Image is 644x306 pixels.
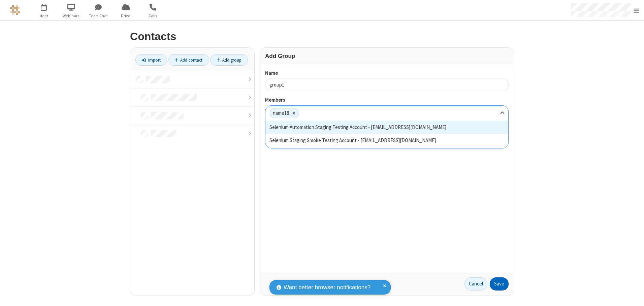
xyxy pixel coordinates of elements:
div: name18 [270,108,289,118]
button: Save [490,277,509,291]
span: Drive [113,13,138,19]
img: QA Selenium DO NOT DELETE OR CHANGE [10,5,20,15]
span: Meet [31,13,57,19]
a: Add group [210,54,248,66]
a: Cancel [464,277,487,291]
h2: Contacts [130,31,514,42]
span: Calls [140,13,166,19]
h3: Add Group [265,53,509,59]
input: Name [265,78,509,91]
div: Selenium Automation Staging Testing Account - [EMAIL_ADDRESS][DOMAIN_NAME] [265,121,508,134]
span: Webinars [59,13,84,19]
span: Team Chat [86,13,111,19]
span: Want better browser notifications? [284,283,371,292]
div: Selenium Staging Smoke Testing Account - [EMAIL_ADDRESS][DOMAIN_NAME] [265,134,508,147]
a: Add contact [168,54,209,66]
a: Import [135,54,167,66]
label: Name [265,69,509,77]
label: Members [265,96,509,104]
